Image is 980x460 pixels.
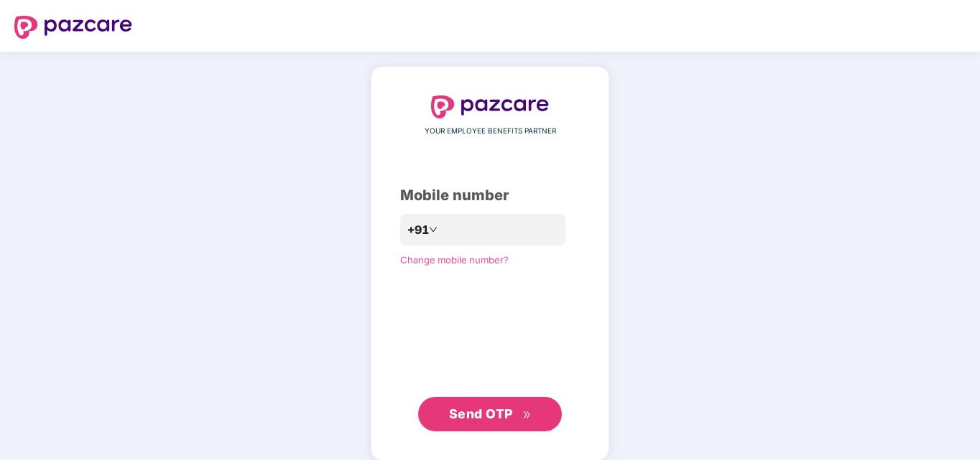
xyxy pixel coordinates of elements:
[400,254,509,266] a: Change mobile number?
[429,225,438,234] span: down
[407,221,429,239] span: +91
[418,397,562,431] button: Send OTPdouble-right
[431,95,549,118] img: logo
[14,16,132,39] img: logo
[449,406,513,421] span: Send OTP
[400,184,580,207] div: Mobile number
[522,410,532,420] span: double-right
[425,126,556,137] span: YOUR EMPLOYEE BENEFITS PARTNER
